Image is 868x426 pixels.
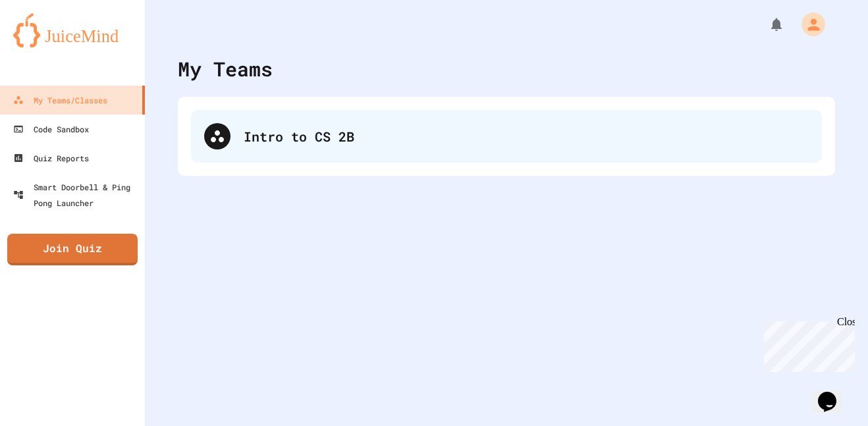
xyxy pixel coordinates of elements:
iframe: chat widget [813,373,855,413]
div: Chat with us now!Close [5,5,91,84]
div: Code Sandbox [13,121,89,137]
div: My Teams/Classes [13,92,107,108]
a: Join Quiz [7,234,138,265]
div: My Notifications [744,13,788,36]
img: logo-orange.svg [13,13,132,47]
div: Smart Doorbell & Ping Pong Launcher [13,179,140,211]
iframe: chat widget [759,316,855,372]
div: My Account [788,9,828,40]
div: Intro to CS 2B [191,110,822,163]
div: Quiz Reports [13,150,89,166]
div: My Teams [178,54,273,84]
div: Intro to CS 2B [244,126,809,146]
